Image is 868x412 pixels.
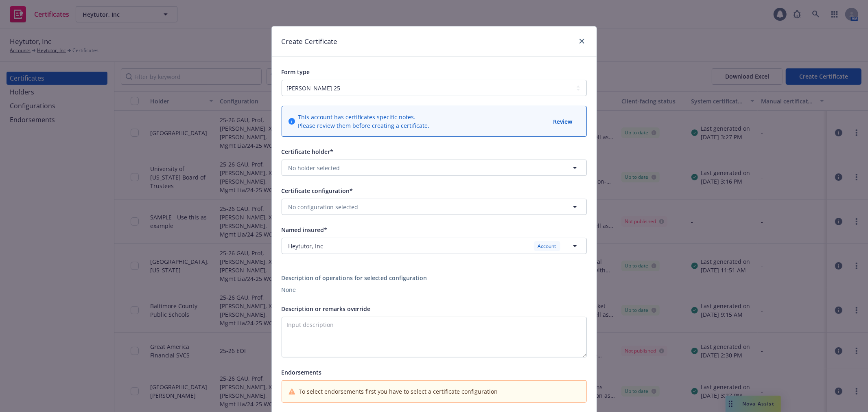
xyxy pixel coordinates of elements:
span: To select endorsements first you have to select a certificate configuration [299,387,498,396]
div: Account [534,241,560,251]
button: No holder selected [282,160,587,176]
button: Review [553,116,573,127]
span: No configuration selected [289,203,359,211]
span: No holder selected [289,164,340,172]
h1: Create Certificate [282,36,338,47]
span: Certificate holder* [282,148,334,156]
div: Please review them before creating a certificate. [298,121,430,130]
span: Certificate configuration* [282,187,353,195]
button: No configuration selected [282,199,587,215]
div: This account has certificates specific notes. [298,113,430,121]
span: Named insured* [282,226,328,234]
button: Heytutor, IncAccount [282,238,587,254]
span: Form type [282,68,310,76]
textarea: Input description [282,317,587,357]
div: None [282,285,587,294]
span: Heytutor, Inc [289,242,324,250]
span: Description or remarks override [282,305,371,313]
div: Description of operations for selected configuration [282,274,587,282]
a: close [577,36,587,46]
span: Review [553,118,573,125]
span: Endorsements [282,368,322,376]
